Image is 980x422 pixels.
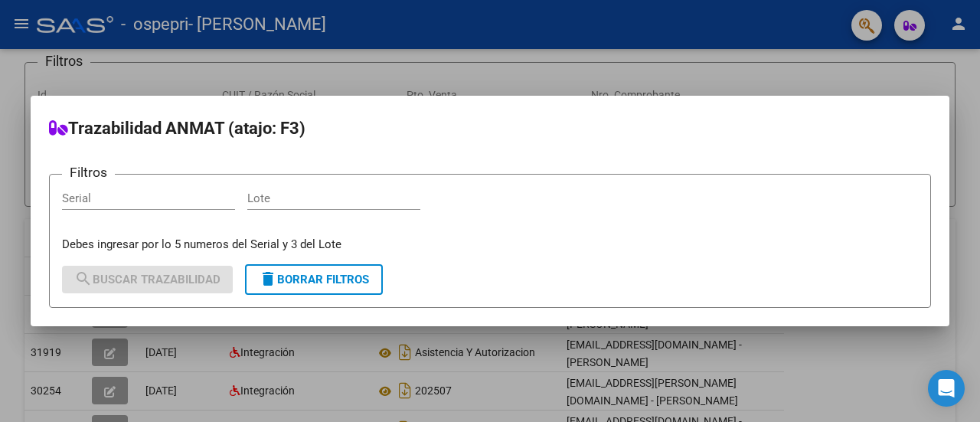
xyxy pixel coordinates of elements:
h3: Filtros [62,162,115,182]
div: Open Intercom Messenger [928,370,965,407]
span: Borrar Filtros [259,273,369,286]
p: Debes ingresar por lo 5 numeros del Serial y 3 del Lote [62,236,918,254]
mat-icon: delete [259,270,277,288]
button: Buscar Trazabilidad [62,266,233,293]
span: Buscar Trazabilidad [74,273,220,286]
h2: Trazabilidad ANMAT (atajo: F3) [49,114,931,143]
mat-icon: search [74,270,93,288]
button: Borrar Filtros [245,264,383,295]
